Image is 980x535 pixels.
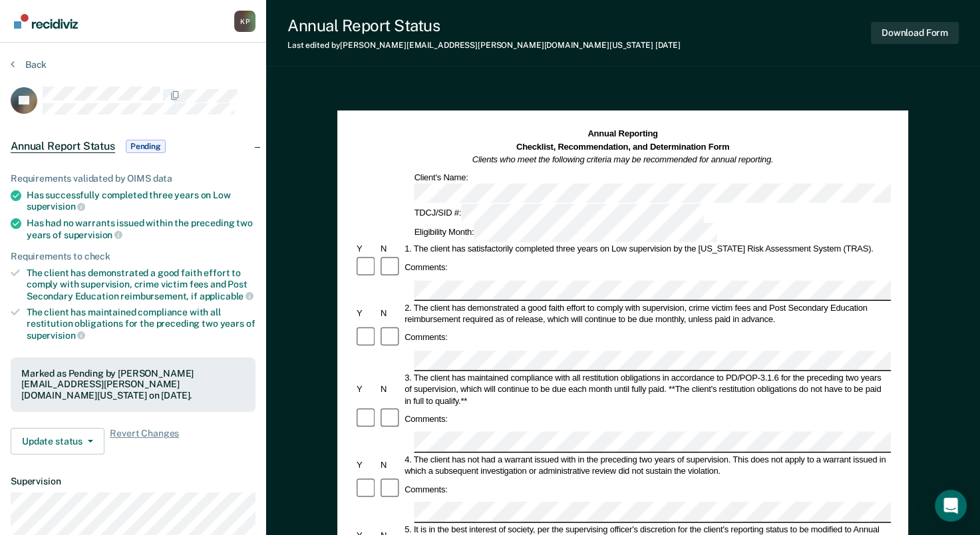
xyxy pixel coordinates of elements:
span: supervision [27,330,85,341]
div: Eligibility Month: [412,223,719,242]
div: N [379,383,403,395]
dt: Supervision [11,476,255,487]
div: TDCJ/SID #: [412,204,706,223]
div: K P [234,11,255,32]
div: Has had no warrants issued within the preceding two years of [27,218,255,240]
div: 1. The client has satisfactorily completed three years on Low supervision by the [US_STATE] Risk ... [403,244,892,255]
div: Y [355,244,379,255]
div: Last edited by [PERSON_NAME][EMAIL_ADDRESS][PERSON_NAME][DOMAIN_NAME][US_STATE] [287,41,681,50]
div: Comments: [403,262,450,273]
span: supervision [64,230,122,240]
div: N [379,244,403,255]
div: Comments: [403,413,450,425]
div: Requirements validated by OIMS data [11,173,255,184]
div: Requirements to check [11,251,255,262]
span: Revert Changes [110,428,179,454]
div: Comments: [403,484,450,495]
span: supervision [27,201,85,212]
em: Clients who meet the following criteria may be recommended for annual reporting. [472,155,774,164]
div: 4. The client has not had a warrant issued with in the preceding two years of supervision. This d... [403,453,892,476]
button: Download Form [871,22,959,44]
div: N [379,459,403,470]
strong: Annual Reporting [588,129,658,138]
div: Y [355,307,379,319]
button: Back [11,59,47,71]
span: [DATE] [655,41,681,50]
span: applicable [200,291,253,301]
div: Has successfully completed three years on Low [27,190,255,212]
div: 3. The client has maintained compliance with all restitution obligations in accordance to PD/POP-... [403,372,892,407]
strong: Checklist, Recommendation, and Determination Form [516,142,729,151]
div: Comments: [403,332,450,343]
div: The client has maintained compliance with all restitution obligations for the preceding two years of [27,307,255,341]
div: Y [355,459,379,470]
div: Annual Report Status [287,16,681,35]
div: The client has demonstrated a good faith effort to comply with supervision, crime victim fees and... [27,267,255,301]
img: Recidiviz [14,14,78,29]
span: Annual Report Status [11,140,115,153]
span: Pending [126,140,166,153]
div: Y [355,383,379,395]
button: Profile dropdown button [234,11,255,32]
div: 2. The client has demonstrated a good faith effort to comply with supervision, crime victim fees ... [403,302,892,325]
div: N [379,307,403,319]
div: Marked as Pending by [PERSON_NAME][EMAIL_ADDRESS][PERSON_NAME][DOMAIN_NAME][US_STATE] on [DATE]. [21,368,245,401]
button: Update status [11,428,104,454]
div: Open Intercom Messenger [935,490,967,522]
